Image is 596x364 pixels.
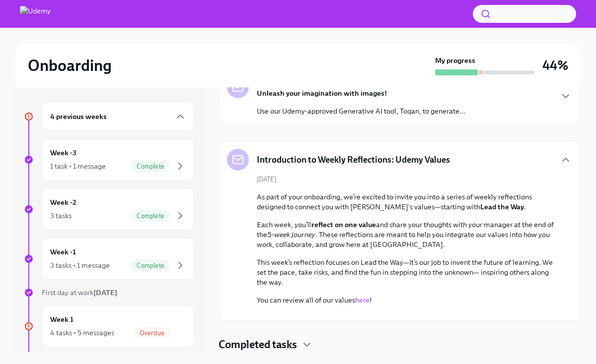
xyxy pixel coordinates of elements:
[219,337,580,352] div: Completed tasks
[257,220,556,249] p: Each week, you’ll and share your thoughts with your manager at the end of the . These reflections...
[28,56,112,75] h2: Onboarding
[50,211,72,221] div: 3 tasks
[24,188,195,230] a: Week -23 tasksComplete
[24,139,195,181] a: Week -31 task • 1 messageComplete
[42,102,195,131] div: 4 previous weeks
[435,56,475,65] strong: My progress
[131,163,170,170] span: Complete
[257,192,556,212] p: As part of your onboarding, we’re excited to invite you into a series of weekly reflections desig...
[542,57,568,74] h3: 44%
[134,329,170,337] span: Overdue
[20,6,51,22] img: Udemy
[480,202,524,211] strong: Lead the Way
[355,296,370,304] a: here
[257,175,276,184] span: [DATE]
[24,288,195,298] a: First day at work[DATE]
[257,295,556,305] p: You can review all of our values !
[257,106,465,116] p: Use our Udemy-approved Generative AI tool, Toqan, to generate...
[50,260,110,270] div: 3 tasks • 1 message
[257,257,556,287] p: This week’s reflection focuses on Lead the Way—It’s our job to invent the future of learning. We ...
[93,288,117,297] strong: [DATE]
[131,262,170,269] span: Complete
[50,161,106,171] div: 1 task • 1 message
[50,246,76,257] h6: Week -1
[219,337,297,352] h4: Completed tasks
[131,212,170,220] span: Complete
[50,328,114,338] div: 4 tasks • 5 messages
[257,89,387,98] strong: Unleash your imagination with images!
[311,220,376,229] strong: reflect on one value
[24,238,195,280] a: Week -13 tasks • 1 messageComplete
[50,147,76,158] h6: Week -3
[24,305,195,347] a: Week 14 tasks • 5 messagesOverdue
[42,288,117,297] span: First day at work
[257,154,450,166] h5: Introduction to Weekly Reflections: Udemy Values
[50,111,107,122] h6: 4 previous weeks
[50,314,74,325] h6: Week 1
[267,230,315,239] em: 5-week journey
[50,197,76,208] h6: Week -2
